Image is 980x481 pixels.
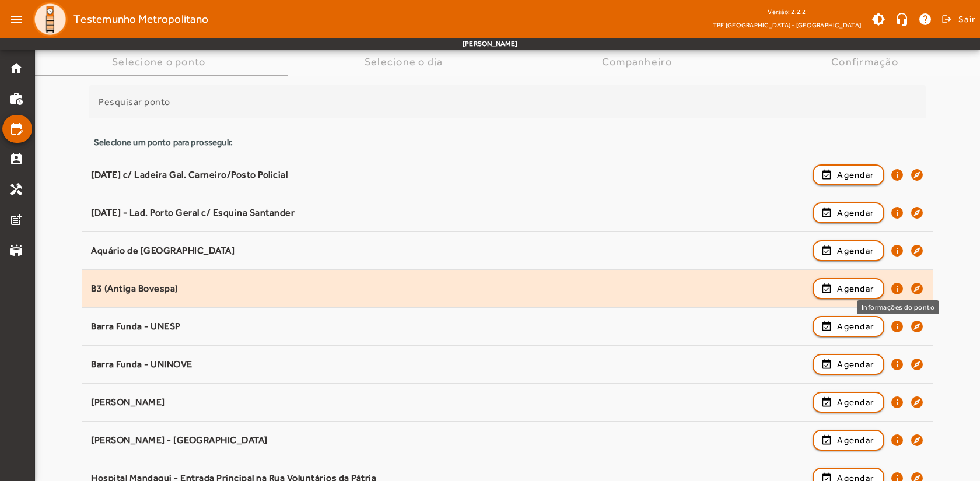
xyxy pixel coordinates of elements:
[91,245,807,257] div: Aquário de [GEOGRAPHIC_DATA]
[890,168,904,182] mat-icon: info
[94,136,921,149] div: Selecione um ponto para prosseguir.
[958,10,975,29] span: Sair
[910,395,924,409] mat-icon: explore
[910,320,924,333] mat-icon: explore
[91,283,807,295] div: B3 (Antiga Bovespa)
[813,278,884,299] button: Agendar
[890,395,904,409] mat-icon: info
[813,354,884,375] button: Agendar
[940,10,975,28] button: Sair
[890,244,904,258] mat-icon: info
[28,2,208,37] a: Testemunho Metropolitano
[5,8,28,31] mat-icon: menu
[33,2,68,37] img: Logo TPE
[890,206,904,220] mat-icon: info
[713,5,861,19] div: Versão: 2.2.2
[813,164,884,185] button: Agendar
[890,320,904,333] mat-icon: info
[837,395,874,409] span: Agendar
[837,282,874,296] span: Agendar
[9,213,23,227] mat-icon: post_add
[9,92,23,106] mat-icon: work_history
[837,357,874,371] span: Agendar
[9,243,23,257] mat-icon: stadium
[813,316,884,337] button: Agendar
[9,122,23,136] mat-icon: edit_calendar
[910,282,924,296] mat-icon: explore
[813,392,884,413] button: Agendar
[890,433,904,447] mat-icon: info
[910,206,924,220] mat-icon: explore
[365,56,448,68] div: Selecione o dia
[910,244,924,258] mat-icon: explore
[837,206,874,220] span: Agendar
[91,169,807,181] div: [DATE] c/ Ladeira Gal. Carneiro/Posto Policial
[837,433,874,447] span: Agendar
[9,182,23,196] mat-icon: handyman
[713,19,861,31] span: TPE [GEOGRAPHIC_DATA] - [GEOGRAPHIC_DATA]
[837,244,874,258] span: Agendar
[9,152,23,166] mat-icon: perm_contact_calendar
[91,359,807,371] div: Barra Funda - UNINOVE
[890,282,904,296] mat-icon: info
[813,430,884,451] button: Agendar
[602,56,677,68] div: Companheiro
[837,168,874,182] span: Agendar
[112,56,210,68] div: Selecione o ponto
[837,320,874,333] span: Agendar
[857,300,939,314] div: Informações do ponto
[99,96,170,107] mat-label: Pesquisar ponto
[91,207,807,219] div: [DATE] - Lad. Porto Geral c/ Esquina Santander
[910,433,924,447] mat-icon: explore
[813,202,884,223] button: Agendar
[813,240,884,261] button: Agendar
[910,168,924,182] mat-icon: explore
[831,56,903,68] div: Confirmação
[91,396,807,409] div: [PERSON_NAME]
[73,10,208,29] span: Testemunho Metropolitano
[91,434,807,447] div: [PERSON_NAME] - [GEOGRAPHIC_DATA]
[890,357,904,371] mat-icon: info
[910,357,924,371] mat-icon: explore
[91,321,807,333] div: Barra Funda - UNESP
[9,61,23,75] mat-icon: home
